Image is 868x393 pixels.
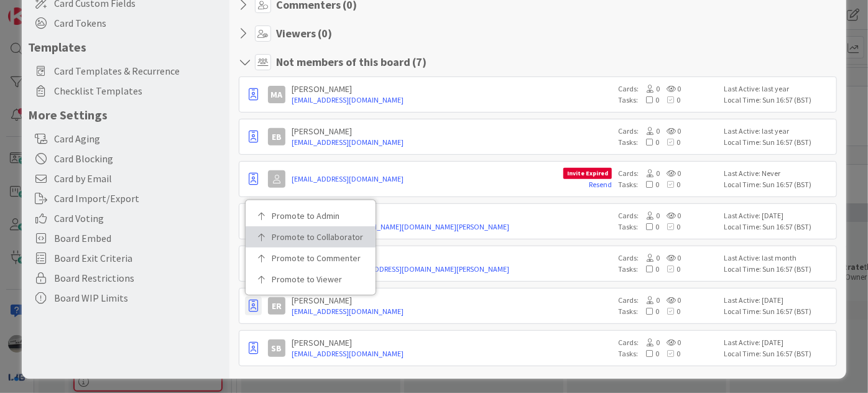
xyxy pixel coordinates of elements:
h4: Not members of this board [276,55,427,69]
div: Tasks: [618,221,718,233]
div: Local Time: Sun 16:57 (BST) [724,221,833,233]
span: 0 [660,253,681,262]
div: Last Active: last year [724,126,833,137]
div: Cards: [618,83,718,95]
div: [PERSON_NAME] [292,126,612,137]
span: Invite Expired [563,168,612,179]
div: [PERSON_NAME] [292,337,612,348]
div: Local Time: Sun 16:57 (BST) [724,348,833,359]
span: Card by Email [54,171,223,186]
span: Card Tokens [54,16,223,30]
div: Card Blocking [22,149,229,169]
a: [EMAIL_ADDRESS][DOMAIN_NAME] [292,173,557,185]
div: Tasks: [618,264,718,275]
span: 0 [659,95,680,104]
span: 0 [659,222,680,231]
a: Promote to Admin [246,205,376,226]
p: Promote to Commenter [272,254,358,262]
div: Last Active: last month [724,252,833,264]
span: 0 [638,222,659,231]
p: Promote to Collaborator [272,233,358,241]
span: 0 [639,84,660,93]
div: [PERSON_NAME] [292,83,612,95]
div: Tasks: [618,306,718,317]
span: 0 [659,349,680,358]
div: Local Time: Sun 16:57 (BST) [724,137,833,148]
span: 0 [660,126,681,136]
div: Last Active: [DATE] [724,210,833,221]
div: EB [268,128,285,146]
span: 0 [660,338,681,347]
div: Cards: [618,168,718,179]
p: Promote to Admin [272,211,358,220]
span: 0 [638,349,659,358]
a: [EMAIL_ADDRESS][DOMAIN_NAME] [292,137,612,148]
span: 0 [660,295,681,305]
span: 0 [660,169,681,178]
span: 0 [639,169,660,178]
div: Board WIP Limits [22,288,229,308]
a: Promote to Commenter [246,247,376,269]
span: 0 [639,295,660,305]
span: Board Embed [54,231,223,246]
a: Resend [589,180,612,189]
div: Local Time: Sun 16:57 (BST) [724,95,833,106]
div: Local Time: Sun 16:57 (BST) [724,179,833,190]
div: Tasks: [618,179,718,190]
div: Tasks: [618,137,718,148]
h4: Viewers [276,27,332,40]
span: 0 [639,338,660,347]
a: [EMAIL_ADDRESS][DOMAIN_NAME] [292,95,612,106]
span: 0 [659,180,680,189]
span: 0 [659,137,680,147]
div: Card Import/Export [22,188,229,208]
div: Cards: [618,252,718,264]
a: [EMAIL_ADDRESS][DOMAIN_NAME] [292,348,612,359]
div: Local Time: Sun 16:57 (BST) [724,264,833,275]
a: [EMAIL_ADDRESS][PERSON_NAME][DOMAIN_NAME][PERSON_NAME] [292,221,612,233]
span: 0 [638,264,659,274]
div: Cards: [618,210,718,221]
span: 0 [638,95,659,104]
a: [EMAIL_ADDRESS][DOMAIN_NAME] [292,306,612,317]
span: 0 [639,253,660,262]
span: 0 [659,307,680,316]
div: Tasks: [618,95,718,106]
div: Last Active: [DATE] [724,337,833,348]
div: Card Aging [22,129,229,149]
div: [PERSON_NAME] [292,210,612,221]
div: Local Time: Sun 16:57 (BST) [724,306,833,317]
span: 0 [660,211,681,220]
div: [PERSON_NAME] [292,252,612,264]
span: 0 [639,126,660,136]
span: Card Templates & Recurrence [54,63,223,78]
span: Card Voting [54,211,223,226]
span: ( 0 ) [318,26,332,40]
span: 0 [638,137,659,147]
span: 0 [638,180,659,189]
a: Promote to Viewer [246,269,376,290]
span: 0 [659,264,680,274]
div: Cards: [618,295,718,306]
span: 0 [638,307,659,316]
div: [PERSON_NAME] [292,295,612,306]
p: Promote to Viewer [272,275,358,284]
div: Cards: [618,126,718,137]
div: Tasks: [618,348,718,359]
span: ( 7 ) [412,55,427,69]
h5: More Settings [28,107,223,123]
a: [PERSON_NAME][EMAIL_ADDRESS][DOMAIN_NAME][PERSON_NAME] [292,264,612,275]
span: Board Exit Criteria [54,251,223,266]
span: 0 [639,211,660,220]
span: Checklist Templates [54,83,223,98]
div: Last Active: Never [724,168,833,179]
span: 0 [660,84,681,93]
div: Last Active: last year [724,83,833,95]
div: MA [268,86,285,103]
a: Promote to Collaborator [246,226,376,247]
div: Last Active: [DATE] [724,295,833,306]
div: SB [268,340,285,357]
h5: Templates [28,39,223,55]
div: Cards: [618,337,718,348]
div: ER [268,297,285,315]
